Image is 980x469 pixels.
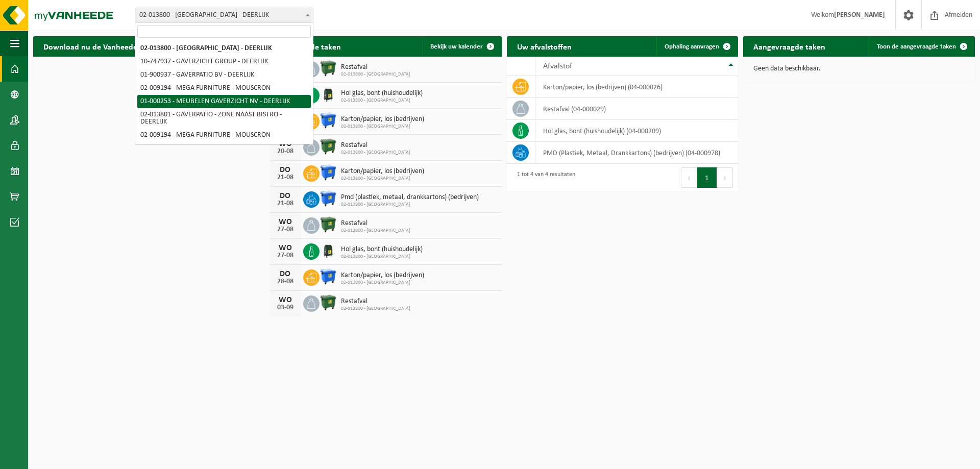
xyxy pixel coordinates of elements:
img: WB-1100-HPE-GN-01 [320,60,337,77]
span: Restafval [341,298,410,306]
span: 02-013800 - [GEOGRAPHIC_DATA] [341,306,410,312]
span: 02-013800 - BLUE WOODS HOTEL - DEERLIJK [135,8,313,22]
span: 02-013800 - [GEOGRAPHIC_DATA] [341,280,424,286]
button: Next [717,167,733,188]
span: 02-013800 - [GEOGRAPHIC_DATA] [341,202,479,208]
h2: Aangevraagde taken [743,36,836,56]
div: DO [275,270,296,278]
span: Restafval [341,141,410,150]
div: 21-08 [275,200,296,207]
img: WB-1100-HPE-GN-01 [320,138,337,155]
img: WB-1100-HPE-BE-01 [320,164,337,181]
img: WB-1100-HPE-BE-01 [320,268,337,285]
span: Toon de aangevraagde taken [877,43,956,50]
li: 01-900937 - GAVERPATIO BV - DEERLIJK [137,68,311,82]
div: 27-08 [275,252,296,259]
div: 1 tot 4 van 4 resultaten [512,166,575,189]
span: Restafval [341,63,410,71]
a: Bekijk uw kalender [422,36,501,57]
span: 02-013800 - BLUE WOODS HOTEL - DEERLIJK [135,8,313,23]
span: Karton/papier, los (bedrijven) [341,167,424,176]
p: Geen data beschikbaar. [753,65,965,72]
img: CR-HR-1C-1000-PES-01 [320,242,337,259]
span: 02-013800 - [GEOGRAPHIC_DATA] [341,176,424,182]
span: 02-013800 - [GEOGRAPHIC_DATA] [341,228,410,234]
div: DO [275,166,296,174]
span: Restafval [341,219,410,228]
div: 28-08 [275,278,296,285]
span: Hol glas, bont (huishoudelijk) [341,89,423,97]
li: 02-009194 - MEGA FURNITURE - MOUSCRON [137,129,311,142]
div: WO [275,218,296,226]
span: Afvalstof [543,62,572,70]
span: 02-013800 - [GEOGRAPHIC_DATA] [341,97,423,104]
img: CR-HR-1C-1000-PES-01 [320,86,337,103]
div: 21-08 [275,174,296,181]
span: Pmd (plastiek, metaal, drankkartons) (bedrijven) [341,193,479,202]
h2: Uw afvalstoffen [507,36,582,56]
td: restafval (04-000029) [535,98,739,120]
span: Bekijk uw kalender [430,43,483,50]
h2: Download nu de Vanheede+ app! [33,36,169,56]
li: 10-747937 - GAVERZICHT GROUP - DEERLIJK [137,55,311,68]
li: 01-000253 - MEUBELEN GAVERZICHT NV - DEERLIJK [137,95,311,108]
a: Toon de aangevraagde taken [869,36,974,57]
div: WO [275,244,296,252]
img: WB-1100-HPE-BE-01 [320,190,337,207]
span: Ophaling aanvragen [665,43,719,50]
div: 27-08 [275,226,296,233]
span: 02-013800 - [GEOGRAPHIC_DATA] [341,150,410,156]
li: 02-013800 - [GEOGRAPHIC_DATA] - DEERLIJK [137,42,311,55]
button: 1 [697,167,717,188]
span: 02-013800 - [GEOGRAPHIC_DATA] [341,254,423,260]
li: 02-013801 - GAVERPATIO - ZONE NAAST BISTRO - DEERLIJK [137,108,311,129]
span: Hol glas, bont (huishoudelijk) [341,245,423,254]
a: Ophaling aanvragen [656,36,737,57]
img: WB-1100-HPE-GN-01 [320,216,337,233]
span: Karton/papier, los (bedrijven) [341,115,424,124]
img: WB-1100-HPE-GN-01 [320,294,337,311]
span: Karton/papier, los (bedrijven) [341,271,424,280]
td: PMD (Plastiek, Metaal, Drankkartons) (bedrijven) (04-000978) [535,142,739,164]
div: 03-09 [275,304,296,311]
strong: [PERSON_NAME] [834,11,885,19]
div: WO [275,296,296,304]
td: karton/papier, los (bedrijven) (04-000026) [535,76,739,98]
img: WB-1100-HPE-BE-01 [320,112,337,129]
span: 02-013800 - [GEOGRAPHIC_DATA] [341,124,424,130]
li: 02-009194 - MEGA FURNITURE - MOUSCRON [137,82,311,95]
button: Previous [681,167,697,188]
span: 02-013800 - [GEOGRAPHIC_DATA] [341,71,410,78]
div: 20-08 [275,148,296,155]
div: DO [275,192,296,200]
td: hol glas, bont (huishoudelijk) (04-000209) [535,120,739,142]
